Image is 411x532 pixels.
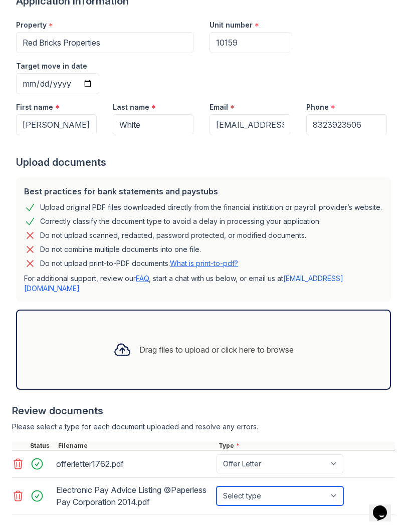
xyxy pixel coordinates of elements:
[113,103,149,113] label: Last name
[16,21,47,31] label: Property
[40,244,201,256] div: Do not combine multiple documents into one file.
[217,442,395,450] div: Type
[16,103,53,113] label: First name
[40,202,382,214] div: Upload original PDF files downloaded directly from the financial institution or payroll provider’...
[210,21,253,31] label: Unit number
[136,275,149,283] a: FAQ
[12,422,395,432] div: Please select a type for each document uploaded and resolve any errors.
[24,186,383,198] div: Best practices for bank statements and paystubs
[139,344,294,356] div: Drag files to upload or click here to browse
[40,259,238,269] p: Do not upload print-to-PDF documents.
[56,482,213,510] div: Electronic Pay Advice Listing ©Paperless Pay Corporation 2014.pdf
[12,404,395,418] div: Review documents
[306,103,329,113] label: Phone
[56,442,217,450] div: Filename
[24,275,343,293] a: [EMAIL_ADDRESS][DOMAIN_NAME]
[16,62,87,72] label: Target move in date
[170,259,238,268] a: What is print-to-pdf?
[40,230,306,242] div: Do not upload scanned, redacted, password protected, or modified documents.
[40,216,321,228] div: Correctly classify the document type to avoid a delay in processing your application.
[369,492,401,522] iframe: chat widget
[16,156,395,170] div: Upload documents
[28,442,56,450] div: Status
[24,274,383,294] p: For additional support, review our , start a chat with us below, or email us at
[56,456,213,472] div: offerletter1762.pdf
[210,103,228,113] label: Email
